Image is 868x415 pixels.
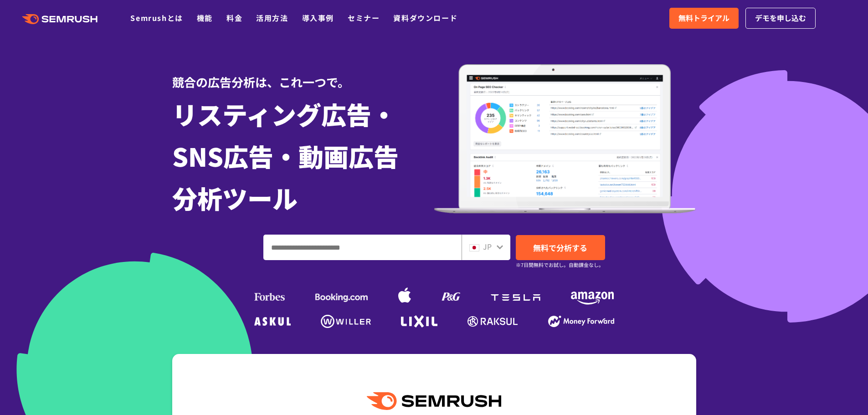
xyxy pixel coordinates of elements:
[264,235,461,260] input: ドメイン、キーワードまたはURLを入力してください
[516,235,605,260] a: 無料で分析する
[256,12,288,23] a: 活用方法
[483,241,492,252] span: JP
[197,12,213,23] a: 機能
[678,12,729,24] span: 無料トライアル
[516,261,604,269] small: ※7日間無料でお試し。自動課金なし。
[302,12,334,23] a: 導入事例
[226,12,242,23] a: 料金
[533,242,587,253] span: 無料で分析する
[669,8,739,29] a: 無料トライアル
[755,12,806,24] span: デモを申し込む
[367,392,501,410] img: Semrush
[130,12,183,23] a: Semrushとは
[745,8,816,29] a: デモを申し込む
[172,59,434,91] div: 競合の広告分析は、これ一つで。
[393,12,457,23] a: 資料ダウンロード
[172,93,434,219] h1: リスティング広告・ SNS広告・動画広告 分析ツール
[348,12,380,23] a: セミナー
